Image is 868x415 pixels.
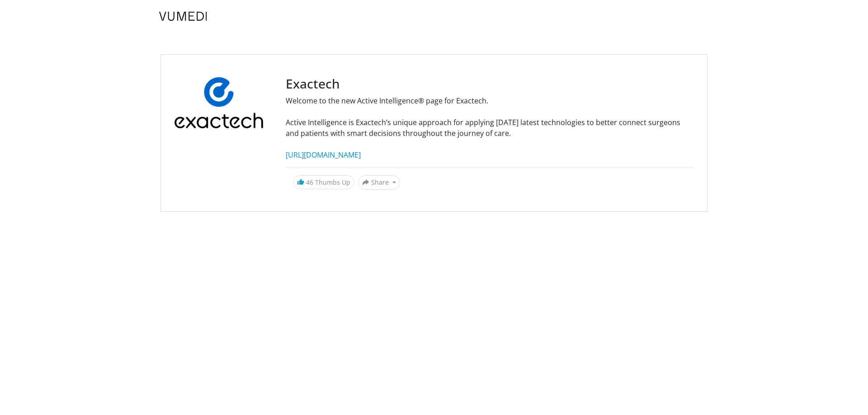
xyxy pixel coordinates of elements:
span: 46 [306,178,313,187]
button: Share [358,175,400,190]
a: 46 Thumbs Up [293,175,354,189]
img: VuMedi Logo [159,12,207,21]
div: Welcome to the new Active Intelligence® page for Exactech. Active Intelligence is Exactech’s uniq... [286,95,694,160]
a: [URL][DOMAIN_NAME] [286,150,361,160]
h3: Exactech [286,76,694,92]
